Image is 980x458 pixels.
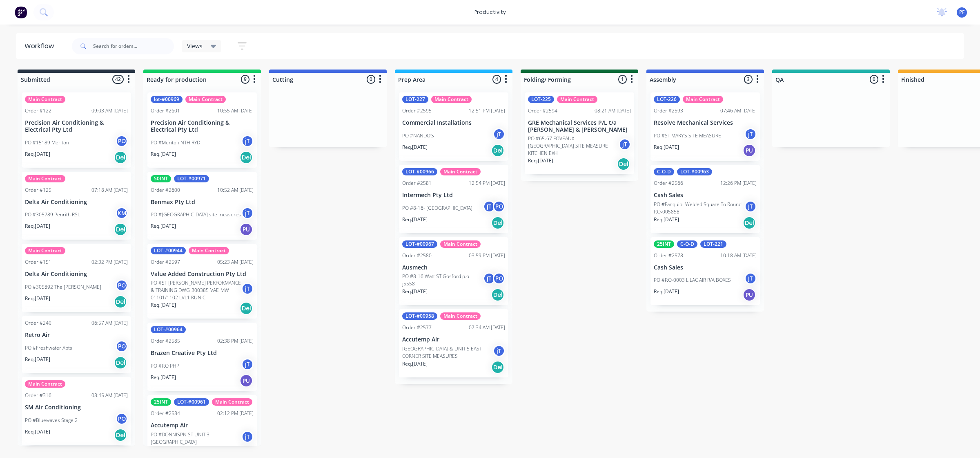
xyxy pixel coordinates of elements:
[114,295,127,308] div: Del
[402,273,483,287] p: PO #8-16 Watt ST Gosford p.o- j5558
[241,431,254,443] div: jT
[654,201,744,216] p: PO #Fanquip- Welded Square To Round P.O-005858
[619,138,631,150] div: jT
[654,144,679,151] p: Req. [DATE]
[483,200,495,213] div: jT
[22,172,131,240] div: Main ContractOrder #12507:18 AM [DATE]Delta Air ConditioningPO #305789 Penrith RSLKMReq.[DATE]Del
[654,96,680,103] div: LOT-226
[116,207,128,219] div: KM
[116,413,128,425] div: PO
[720,252,757,259] div: 10:18 AM [DATE]
[654,252,683,259] div: Order #2578
[440,240,481,248] div: Main Contract
[91,107,128,114] div: 09:03 AM [DATE]
[116,135,128,147] div: PO
[25,96,65,103] div: Main Contract
[654,240,674,248] div: 25INT
[402,144,428,151] p: Req. [DATE]
[91,392,128,399] div: 08:45 AM [DATE]
[212,398,252,406] div: Main Contract
[25,199,128,206] p: Delta Air Conditioning
[402,216,428,223] p: Req. [DATE]
[25,139,69,146] p: PO #15189 Meriton
[22,92,131,168] div: Main ContractOrder #12209:03 AM [DATE]Precision Air Conditioning & Electrical Pty LtdPO #15189 Me...
[683,96,723,103] div: Main Contract
[431,96,472,103] div: Main Contract
[720,107,757,114] div: 07:46 AM [DATE]
[654,168,674,175] div: C-O-D
[25,428,50,436] p: Req. [DATE]
[469,324,505,331] div: 07:34 AM [DATE]
[493,200,505,213] div: PO
[744,128,757,140] div: jT
[151,422,254,429] p: Accutemp Air
[151,139,200,146] p: PO #Meriton NTH RYD
[147,244,257,319] div: LOT-#00944Main ContractOrder #259705:23 AM [DATE]Value Added Construction Pty LtdPO #ST [PERSON_N...
[654,132,721,139] p: PO #ST MARY'S SITE MEASURE
[151,326,186,333] div: LOT-#00964
[151,410,180,417] div: Order #2584
[743,288,756,301] div: PU
[402,132,434,139] p: PO #NANDO'S
[151,398,171,406] div: 25INT
[91,319,128,327] div: 06:57 AM [DATE]
[402,312,437,320] div: LOT-#00958
[22,244,131,312] div: Main ContractOrder #15102:32 PM [DATE]Delta Air ConditioningPO #305892 The [PERSON_NAME]POReq.[DA...
[440,168,481,175] div: Main Contract
[654,192,757,199] p: Cash Sales
[25,150,50,158] p: Req. [DATE]
[240,223,253,236] div: PU
[114,151,127,164] div: Del
[241,283,254,295] div: jT
[25,247,65,254] div: Main Contract
[399,165,508,233] div: LOT-#00966Main ContractOrder #258112:54 PM [DATE]Intermech Pty LtdPO #8-16- [GEOGRAPHIC_DATA]jTPO...
[469,107,505,114] div: 12:51 PM [DATE]
[91,186,128,194] div: 07:18 AM [DATE]
[25,319,51,327] div: Order #240
[114,356,127,369] div: Del
[491,288,504,301] div: Del
[241,358,254,370] div: jT
[402,119,505,126] p: Commercial Installations
[151,96,183,103] div: lot-#00969
[743,144,756,157] div: PU
[654,180,683,187] div: Order #2566
[493,272,505,285] div: PO
[22,377,131,445] div: Main ContractOrder #31608:45 AM [DATE]SM Air ConditioningPO #Bluewaves Stage 2POReq.[DATE]Del
[151,119,254,133] p: Precision Air Conditioning & Electrical Pty Ltd
[24,41,58,51] div: Workflow
[25,332,128,339] p: Retro Air
[493,345,505,357] div: jT
[151,222,176,230] p: Req. [DATE]
[174,175,209,182] div: LOT-#00971
[402,168,437,175] div: LOT-#00966
[525,92,634,174] div: LOT-225Main ContractOrder #259408:21 AM [DATE]GRE Mechanical Services P/L t/a [PERSON_NAME] & [PE...
[440,312,481,320] div: Main Contract
[959,9,964,16] span: PF
[595,107,631,114] div: 08:21 AM [DATE]
[114,223,127,236] div: Del
[25,211,80,218] p: PO #305789 Penrith RSL
[151,350,254,357] p: Brazen Creative Pty Ltd
[116,340,128,352] div: PO
[151,374,176,381] p: Req. [DATE]
[25,222,50,230] p: Req. [DATE]
[25,417,78,424] p: PO #Bluewaves Stage 2
[15,6,27,18] img: Factory
[25,258,51,266] div: Order #151
[116,279,128,292] div: PO
[491,361,504,374] div: Del
[151,431,241,446] p: PO #DONNISPN ST UNIT 3 [GEOGRAPHIC_DATA]
[25,271,128,278] p: Delta Air Conditioning
[402,324,432,331] div: Order #2577
[217,186,254,194] div: 10:52 AM [DATE]
[189,247,229,254] div: Main Contract
[402,204,472,212] p: PO #8-16- [GEOGRAPHIC_DATA]
[151,199,254,206] p: Benmax Pty Ltd
[25,175,65,182] div: Main Contract
[528,107,557,114] div: Order #2594
[240,151,253,164] div: Del
[557,96,597,103] div: Main Contract
[402,252,432,259] div: Order #2580
[25,119,128,133] p: Precision Air Conditioning & Electrical Pty Ltd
